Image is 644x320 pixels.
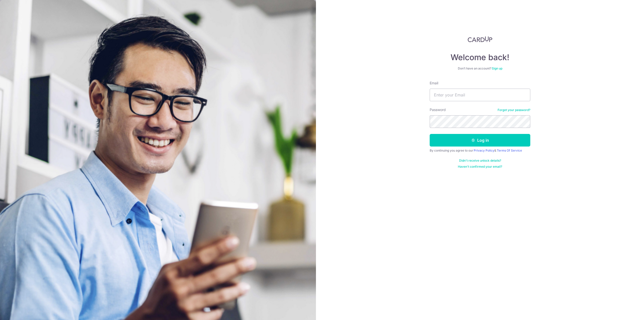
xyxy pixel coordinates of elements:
div: By continuing you agree to our & [430,149,530,153]
img: CardUp Logo [468,36,492,42]
a: Haven't confirmed your email? [458,165,502,169]
h4: Welcome back! [430,52,530,62]
a: Didn't receive unlock details? [459,159,501,163]
a: Terms Of Service [497,149,522,152]
label: Email [430,81,438,86]
label: Password [430,107,446,112]
a: Forgot your password? [498,108,530,112]
a: Sign up [492,66,502,70]
input: Enter your Email [430,89,530,101]
div: Don’t have an account? [430,66,530,70]
a: Privacy Policy [474,149,494,152]
button: Log in [430,134,530,147]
